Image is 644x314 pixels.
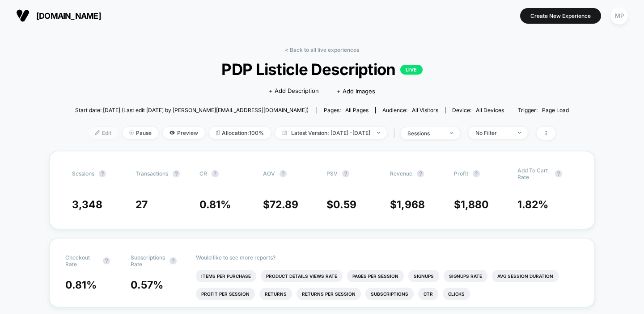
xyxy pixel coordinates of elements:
span: 1,880 [461,198,489,211]
span: All Visitors [412,107,438,113]
span: Transactions [136,170,168,177]
p: Would like to see more reports? [196,254,579,261]
div: Audience: [382,107,438,113]
button: ? [169,257,177,264]
span: 0.59 [333,198,356,211]
button: [DOMAIN_NAME] [13,8,104,23]
img: end [377,132,380,134]
span: + Add Description [269,87,319,96]
button: ? [103,257,110,264]
span: all pages [345,107,369,113]
button: ? [473,170,480,177]
span: Allocation: 100% [209,127,271,139]
li: Avg Session Duration [492,270,559,282]
span: PDP Listicle Description [100,60,544,79]
span: 0.81 % [65,279,97,291]
img: end [129,130,134,135]
span: Sessions [72,170,94,177]
span: Edit [89,127,118,139]
div: Pages: [324,107,369,113]
span: PSV [326,170,338,177]
span: AOV [263,170,275,177]
li: Signups Rate [444,270,487,282]
li: Ctr [418,288,438,300]
span: Revenue [390,170,412,177]
img: calendar [282,130,287,135]
span: Device: [445,107,511,113]
img: rebalance [216,130,220,135]
span: Latest Version: [DATE] - [DATE] [275,127,387,139]
span: $ [326,198,356,211]
span: 0.57 % [131,279,163,291]
button: ? [280,170,287,177]
div: No Filter [475,130,511,136]
li: Subscriptions [365,288,414,300]
li: Clicks [443,288,470,300]
div: sessions [407,130,443,137]
span: 72.89 [270,198,298,211]
span: Subscriptions Rate [131,254,165,268]
span: [DOMAIN_NAME] [36,11,101,21]
img: edit [95,130,100,135]
button: ? [173,170,180,177]
img: end [518,132,521,134]
span: CR [199,170,207,177]
button: ? [555,170,562,177]
button: ? [417,170,424,177]
li: Returns [259,288,292,300]
span: Preview [163,127,205,139]
span: 3,348 [72,198,102,211]
span: $ [390,198,425,211]
li: Items Per Purchase [196,270,256,282]
span: Start date: [DATE] (Last edit [DATE] by [PERSON_NAME][EMAIL_ADDRESS][DOMAIN_NAME]) [75,107,309,113]
button: MP [608,7,631,25]
span: all devices [476,107,504,113]
p: LIVE [400,65,423,75]
span: + Add Images [337,88,375,95]
li: Returns Per Session [297,288,361,300]
span: Profit [454,170,468,177]
li: Product Details Views Rate [261,270,343,282]
span: Page Load [542,107,569,113]
span: 0.81 % [199,198,231,211]
span: 1,968 [397,198,425,211]
a: < Back to all live experiences [285,46,359,53]
button: ? [342,170,349,177]
span: | [391,127,401,140]
button: ? [99,170,106,177]
span: $ [454,198,489,211]
div: Trigger: [518,107,569,113]
span: Pause [123,127,158,139]
span: 27 [136,198,148,211]
li: Profit Per Session [196,288,255,300]
img: Visually logo [16,9,30,22]
li: Pages Per Session [347,270,404,282]
div: MP [610,7,628,25]
img: end [450,132,453,134]
button: ? [212,170,219,177]
li: Signups [408,270,439,282]
span: 1.82 % [517,198,548,211]
span: Checkout Rate [65,254,98,268]
span: Add To Cart Rate [517,167,551,180]
span: $ [263,198,298,211]
button: Create New Experience [520,8,601,24]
